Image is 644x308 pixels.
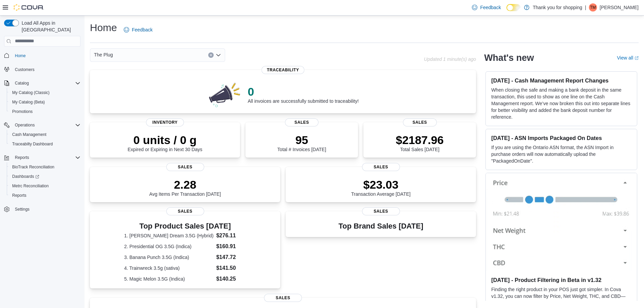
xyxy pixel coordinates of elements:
span: Feedback [480,4,501,11]
h3: Top Brand Sales [DATE] [338,222,423,230]
dt: 3. Banana Punch 3.5G (Indica) [124,254,214,261]
button: My Catalog (Classic) [7,88,83,97]
p: 0 [248,85,359,98]
img: Cova [14,4,44,11]
button: Traceabilty Dashboard [7,139,83,149]
img: 0 [207,81,242,108]
h3: [DATE] - Cash Management Report Changes [491,77,631,84]
dt: 2. Presidential OG 3.5G (Indica) [124,243,214,250]
dd: $160.91 [216,242,246,251]
a: Promotions [9,108,35,116]
span: Traceabilty Dashboard [9,140,80,148]
span: Inventory [146,118,184,126]
button: Operations [1,120,83,130]
div: Expired or Expiring in Next 30 Days [128,133,202,152]
a: My Catalog (Beta) [9,98,48,106]
a: BioTrack Reconciliation [9,163,57,171]
span: My Catalog (Classic) [12,90,50,95]
button: Cash Management [7,130,83,139]
a: Settings [12,205,32,213]
span: Home [15,53,26,58]
span: Traceabilty Dashboard [12,141,53,147]
span: Reports [12,193,26,198]
span: Cash Management [12,132,46,137]
a: Customers [12,66,37,74]
span: Customers [15,67,34,72]
input: Dark Mode [506,4,521,11]
p: Updated 1 minute(s) ago [424,56,476,62]
button: My Catalog (Beta) [7,97,83,107]
span: Reports [12,153,80,162]
p: | [585,3,586,11]
a: Traceabilty Dashboard [9,140,55,148]
a: Feedback [121,23,155,37]
span: Sales [264,294,302,302]
p: $23.03 [351,178,411,191]
span: Metrc Reconciliation [9,182,80,190]
span: Cash Management [9,131,80,139]
h3: Top Product Sales [DATE] [124,222,246,230]
h2: What's new [484,52,534,63]
span: Sales [166,207,204,215]
dt: 4. Trainwreck 3.5g (sativa) [124,265,214,271]
span: Dashboards [12,174,39,179]
dd: $147.72 [216,253,246,261]
span: TM [590,3,596,11]
button: Catalog [12,79,31,87]
span: Operations [12,121,80,129]
span: My Catalog (Classic) [9,89,80,97]
span: Traceability [262,66,305,74]
nav: Complex example [4,48,80,232]
dt: 1. [PERSON_NAME] Dream 3.5G (Hybrid) [124,232,214,239]
p: $2187.96 [396,133,444,147]
span: Customers [12,65,80,74]
a: Dashboards [7,172,83,181]
span: My Catalog (Beta) [9,98,80,106]
button: Reports [7,191,83,200]
span: Sales [285,118,319,126]
dd: $276.11 [216,232,246,240]
a: View allExternal link [617,55,639,61]
a: My Catalog (Classic) [9,89,52,97]
svg: External link [635,56,639,60]
p: Thank you for shopping [533,3,582,11]
button: Customers [1,65,83,74]
span: Sales [403,118,437,126]
span: Promotions [12,109,33,114]
div: Total # Invoices [DATE] [277,133,326,152]
p: 2.28 [149,178,221,191]
span: Sales [362,207,400,215]
span: Home [12,51,80,60]
span: Catalog [15,80,29,86]
p: 95 [277,133,326,147]
dd: $141.50 [216,264,246,272]
p: [PERSON_NAME] [600,3,639,11]
span: Metrc Reconciliation [12,183,49,189]
span: Promotions [9,108,80,116]
button: Clear input [208,52,214,58]
a: Metrc Reconciliation [9,182,51,190]
button: Metrc Reconciliation [7,181,83,191]
span: Sales [362,163,400,171]
p: When closing the safe and making a bank deposit in the same transaction, this used to show as one... [491,87,631,120]
button: Promotions [7,107,83,116]
button: Operations [12,121,38,129]
p: 0 units / 0 g [128,133,202,147]
a: Reports [9,191,29,199]
span: BioTrack Reconciliation [9,163,80,171]
span: Settings [12,205,80,213]
a: Cash Management [9,131,49,139]
a: Home [12,52,28,60]
h3: [DATE] - ASN Imports Packaged On Dates [491,135,631,141]
span: Sales [166,163,204,171]
dd: $140.25 [216,275,246,283]
button: Reports [1,153,83,162]
h3: [DATE] - Product Filtering in Beta in v1.32 [491,277,631,283]
button: BioTrack Reconciliation [7,162,83,172]
span: BioTrack Reconciliation [12,164,54,170]
div: All invoices are successfully submitted to traceability! [248,85,359,104]
span: Feedback [132,26,152,33]
span: The Plug [94,51,113,59]
span: Load All Apps in [GEOGRAPHIC_DATA] [19,20,80,33]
